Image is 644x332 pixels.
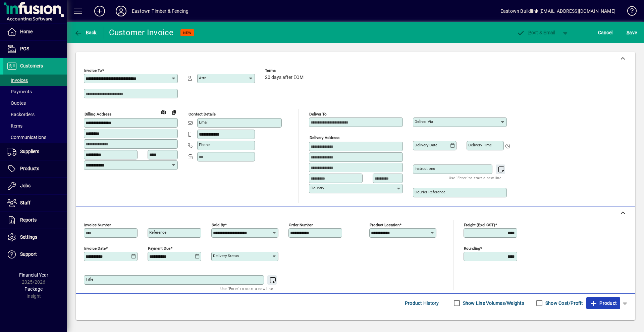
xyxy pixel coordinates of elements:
[89,5,110,17] button: Add
[220,285,273,292] mat-hint: Use 'Enter' to start a new line
[213,253,239,258] mat-label: Delivery status
[67,27,104,39] app-page-header-button: Back
[7,123,22,129] span: Items
[528,30,531,35] span: P
[3,160,67,177] a: Products
[7,135,46,140] span: Communications
[3,120,67,132] a: Items
[402,297,442,309] button: Product History
[500,6,615,16] div: Eastown Buildlink [EMAIL_ADDRESS][DOMAIN_NAME]
[7,112,35,117] span: Backorders
[3,86,67,97] a: Payments
[415,143,437,147] mat-label: Delivery date
[622,1,636,23] a: Knowledge Base
[199,142,210,147] mat-label: Phone
[212,223,225,227] mat-label: Sold by
[370,223,399,227] mat-label: Product location
[3,109,67,120] a: Backorders
[627,30,629,35] span: S
[20,63,43,68] span: Customers
[311,186,324,190] mat-label: Country
[3,41,67,57] a: POS
[415,166,435,171] mat-label: Instructions
[20,149,39,154] span: Suppliers
[586,297,620,309] button: Product
[84,223,111,227] mat-label: Invoice number
[20,166,39,171] span: Products
[20,46,29,51] span: POS
[20,251,37,257] span: Support
[598,27,613,38] span: Cancel
[7,89,32,94] span: Payments
[449,174,501,182] mat-hint: Use 'Enter' to start a new line
[3,195,67,211] a: Staff
[309,112,327,116] mat-label: Deliver To
[3,132,67,143] a: Communications
[462,300,524,306] label: Show Line Volumes/Weights
[158,106,169,117] a: View on map
[199,76,206,80] mat-label: Attn
[109,27,174,38] div: Customer Invoice
[19,272,48,278] span: Financial Year
[265,68,305,73] span: Terms
[3,23,67,40] a: Home
[20,234,37,240] span: Settings
[7,78,28,83] span: Invoices
[24,286,43,292] span: Package
[3,229,67,246] a: Settings
[590,298,617,309] span: Product
[183,31,192,35] span: NEW
[3,246,67,263] a: Support
[169,107,179,117] button: Copy to Delivery address
[415,190,445,194] mat-label: Courier Reference
[289,223,313,227] mat-label: Order number
[3,75,67,86] a: Invoices
[513,27,559,39] button: Post & Email
[3,212,67,229] a: Reports
[625,27,639,39] button: Save
[464,246,480,251] mat-label: Rounding
[84,246,106,251] mat-label: Invoice date
[20,217,37,223] span: Reports
[132,6,189,16] div: Eastown Timber & Fencing
[20,200,31,205] span: Staff
[20,183,31,188] span: Jobs
[149,230,166,235] mat-label: Reference
[148,246,170,251] mat-label: Payment due
[627,27,637,38] span: ave
[544,300,583,306] label: Show Cost/Profit
[265,75,304,80] span: 20 days after EOM
[7,100,26,106] span: Quotes
[468,143,492,147] mat-label: Delivery time
[3,97,67,109] a: Quotes
[3,143,67,160] a: Suppliers
[405,298,439,309] span: Product History
[464,223,495,227] mat-label: Freight (excl GST)
[415,119,433,124] mat-label: Deliver via
[86,277,93,282] mat-label: Title
[199,120,209,125] mat-label: Email
[596,27,614,39] button: Cancel
[72,27,98,39] button: Back
[3,178,67,194] a: Jobs
[517,30,555,35] span: ost & Email
[74,30,97,35] span: Back
[20,29,33,34] span: Home
[84,68,102,73] mat-label: Invoice To
[110,5,132,17] button: Profile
